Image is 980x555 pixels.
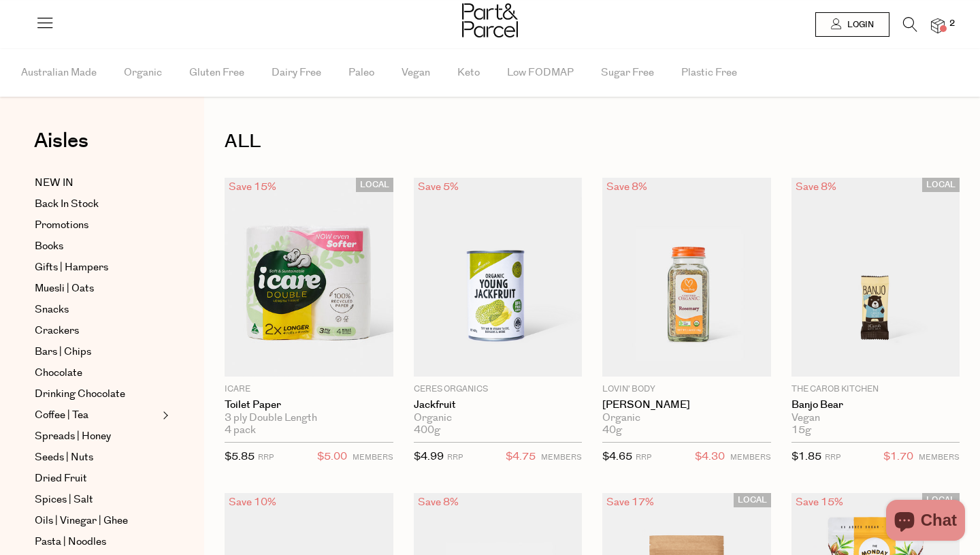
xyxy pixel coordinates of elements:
[602,178,651,196] div: Save 8%
[602,493,658,511] div: Save 17%
[414,178,463,196] div: Save 5%
[35,365,159,381] a: Chocolate
[34,126,88,156] span: Aisles
[791,178,840,196] div: Save 8%
[35,534,106,550] span: Pasta | Noodles
[258,452,274,462] small: RRP
[457,49,480,97] span: Keto
[35,259,159,276] a: Gifts | Hampers
[34,131,88,165] a: Aisles
[601,49,654,97] span: Sugar Free
[922,178,960,192] span: LOCAL
[35,281,159,297] a: Muesli | Oats
[159,407,169,424] button: Expand/Collapse Coffee | Tea
[35,344,91,360] span: Bars | Chips
[791,424,811,437] span: 15g
[791,493,847,511] div: Save 15%
[35,449,93,466] span: Seeds | Nuts
[225,126,960,157] h1: ALL
[35,428,159,445] a: Spreads | Honey
[931,18,945,33] a: 2
[734,493,771,507] span: LOCAL
[35,175,159,191] a: NEW IN
[791,383,960,396] p: The Carob Kitchen
[844,19,874,31] span: Login
[825,452,840,462] small: RRP
[225,449,255,464] span: $5.85
[447,452,463,462] small: RRP
[541,452,582,462] small: MEMBERS
[35,259,108,276] span: Gifts | Hampers
[602,178,771,377] img: Rosemary
[35,281,94,297] span: Muesli | Oats
[602,399,771,411] a: [PERSON_NAME]
[21,49,97,97] span: Australian Made
[462,3,518,37] img: Part&Parcel
[356,178,393,192] span: LOCAL
[35,238,63,255] span: Books
[35,386,125,402] span: Drinking Chocolate
[35,492,159,508] a: Spices | Salt
[414,399,583,411] a: Jackfruit
[35,323,79,339] span: Crackers
[882,500,969,544] inbox-online-store-chat: Shopify online store chat
[35,238,159,255] a: Books
[35,217,159,234] a: Promotions
[35,323,159,339] a: Crackers
[791,399,960,411] a: Banjo Bear
[35,344,159,360] a: Bars | Chips
[791,412,960,424] div: Vegan
[636,452,651,462] small: RRP
[414,178,583,377] img: Jackfruit
[353,452,393,462] small: MEMBERS
[919,452,960,462] small: MEMBERS
[35,302,159,318] a: Snacks
[189,49,244,97] span: Gluten Free
[35,492,93,508] span: Spices | Salt
[883,448,913,466] span: $1.70
[272,49,321,97] span: Dairy Free
[35,428,111,445] span: Spreads | Honey
[225,412,393,424] div: 3 ply Double Length
[35,196,99,212] span: Back In Stock
[946,18,958,30] span: 2
[35,365,82,381] span: Chocolate
[815,12,889,37] a: Login
[35,471,87,487] span: Dried Fruit
[791,178,960,377] img: Banjo Bear
[414,493,463,511] div: Save 8%
[35,175,73,191] span: NEW IN
[922,493,960,507] span: LOCAL
[506,448,536,466] span: $4.75
[348,49,374,97] span: Paleo
[414,412,583,424] div: Organic
[730,452,771,462] small: MEMBERS
[35,386,159,402] a: Drinking Chocolate
[225,383,393,396] p: icare
[695,448,725,466] span: $4.30
[225,424,256,437] span: 4 pack
[35,513,128,529] span: Oils | Vinegar | Ghee
[35,449,159,466] a: Seeds | Nuts
[414,383,583,396] p: Ceres Organics
[35,471,159,487] a: Dried Fruit
[791,449,821,464] span: $1.85
[35,407,159,424] a: Coffee | Tea
[124,49,162,97] span: Organic
[35,407,88,424] span: Coffee | Tea
[414,424,440,437] span: 400g
[35,513,159,529] a: Oils | Vinegar | Ghee
[414,449,444,464] span: $4.99
[225,178,280,196] div: Save 15%
[225,493,280,511] div: Save 10%
[602,383,771,396] p: Lovin' Body
[35,534,159,550] a: Pasta | Noodles
[602,412,771,424] div: Organic
[402,49,430,97] span: Vegan
[602,424,622,437] span: 40g
[507,49,574,97] span: Low FODMAP
[681,49,737,97] span: Plastic Free
[225,178,393,377] img: Toilet Paper
[602,449,632,464] span: $4.65
[35,217,88,234] span: Promotions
